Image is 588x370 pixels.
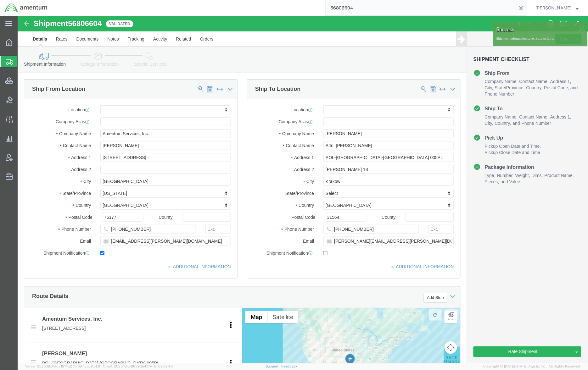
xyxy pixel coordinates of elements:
[146,365,173,368] span: [DATE] 09:32:48
[103,365,173,368] span: Client: 2025.18.0-9839db4
[281,365,297,368] a: Feedback
[535,4,579,12] button: [PERSON_NAME]
[536,4,572,11] span: Jason Champagne
[326,0,517,15] input: Search for shipment number, reference number
[25,365,100,368] span: Server: 2025.18.0-dd719145275
[18,16,588,363] iframe: FS Legacy Container
[4,3,48,13] img: logo
[484,364,580,369] span: Copyright © [DATE]-[DATE] Agistix Inc., All Rights Reserved
[266,365,282,368] a: Support
[76,365,100,368] span: [DATE] 09:51:11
